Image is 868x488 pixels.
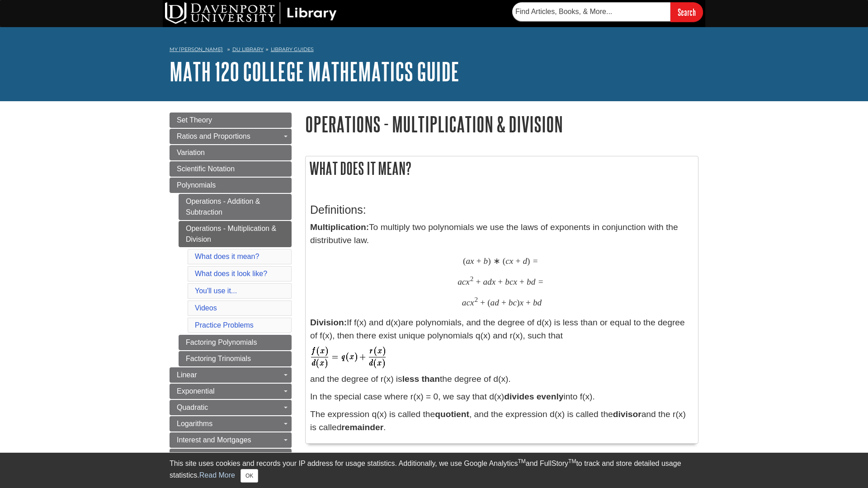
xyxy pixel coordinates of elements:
a: MATH 120 College Mathematics Guide [170,57,459,85]
span: Quadratic [177,404,208,411]
strong: less than [402,374,440,384]
span: c [466,297,470,308]
sup: TM [518,458,525,465]
strong: quotient [435,409,469,419]
strong: divisor [613,409,642,419]
a: Interest and Mortgages [170,432,292,448]
span: ( [503,256,505,266]
a: Ratios and Proportions [170,129,292,144]
strong: remainder [341,422,383,432]
span: c [509,277,514,287]
span: + [526,297,531,308]
a: Operations - Addition & Subtraction [179,194,292,220]
span: x [470,297,474,308]
p: and the degree of r(x) is the degree of d(x). [310,373,693,386]
span: ) [488,256,491,266]
h2: What does it mean? [306,156,698,180]
span: b [505,277,509,287]
span: a [491,297,495,308]
span: ∗ [493,256,500,266]
h1: Operations - Multiplication & Division [305,113,698,136]
span: + [501,297,506,308]
p: To multiply two polynomials we use the laws of exponents in conjunction with the distributive law. [310,221,693,308]
p: The expression q(x) is called the , and the expression d(x) is called the and the r(x) is called . [310,408,693,434]
span: + [515,256,520,266]
h3: Definitions: [310,203,693,216]
p: If f(x) and d(x)are polynomials, and the degree of d(x) is less than or equal to the degree of f(... [310,316,693,343]
span: x [492,277,496,287]
span: d [531,277,536,287]
span: c [505,256,509,266]
span: + [476,256,481,266]
span: ( [487,297,490,308]
strong: Multiplication: [310,222,369,232]
a: Quadratic [170,400,292,415]
span: b [484,256,488,266]
strong: Division: [310,318,347,327]
span: x [470,256,474,266]
span: b [509,297,513,308]
form: Searches DU Library's articles, books, and more [512,2,703,22]
a: What does it look like? [195,270,267,277]
span: + [498,277,503,287]
span: Interest and Mortgages [177,436,251,444]
span: ) [527,256,530,266]
span: c [513,297,517,308]
span: = [538,277,543,287]
span: Ratios and Proportions [177,132,250,140]
nav: breadcrumb [170,43,698,58]
span: x [513,277,517,287]
span: Set Theory [177,116,212,124]
input: Find Articles, Books, & More... [512,2,670,21]
span: c [462,277,466,287]
a: Scientific Notation [170,161,292,177]
span: a [483,277,488,287]
span: x [509,256,514,266]
a: Variation [170,145,292,160]
img: DU Library [165,2,337,24]
button: Close [241,469,258,483]
a: Operations - Multiplication & Division [179,221,292,247]
a: Read More [199,471,235,479]
span: Exponential [177,387,215,395]
span: b [527,277,531,287]
span: a [458,277,462,287]
span: Variation [177,149,205,156]
div: This site uses cookies and records your IP address for usage statistics. Additionally, we use Goo... [170,458,698,483]
span: b [533,297,538,308]
img: Definition of Division Within Real Numbers [310,347,386,368]
span: d [487,277,492,287]
a: Videos [195,304,217,312]
a: Probability [170,449,292,464]
span: + [476,277,481,287]
a: Practice Problems [195,321,254,329]
span: d [495,297,499,308]
a: Polynomials [170,178,292,193]
a: My [PERSON_NAME] [170,46,223,53]
span: 2 [470,275,474,283]
p: In the special case where r(x) = 0, we say that d(x) into f(x). [310,390,693,404]
span: a [462,297,467,308]
a: Linear [170,367,292,383]
span: a [466,256,470,266]
span: 2 [474,296,478,304]
a: Logarithms [170,416,292,432]
a: Library Guides [271,46,314,52]
strong: divides evenly [504,392,563,401]
span: Scientific Notation [177,165,235,173]
a: What does it mean? [195,253,259,260]
span: Linear [177,371,197,379]
span: = [533,256,538,266]
span: ( [463,256,466,266]
span: x [466,277,470,287]
span: x [519,297,524,308]
a: Exponential [170,384,292,399]
a: Factoring Trinomials [179,351,292,366]
input: Search [670,2,703,22]
a: DU Library [232,46,264,52]
a: You'll use it... [195,287,237,295]
span: + [519,277,524,287]
span: ) [517,297,519,308]
span: + [480,297,485,308]
span: Polynomials [177,181,216,189]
